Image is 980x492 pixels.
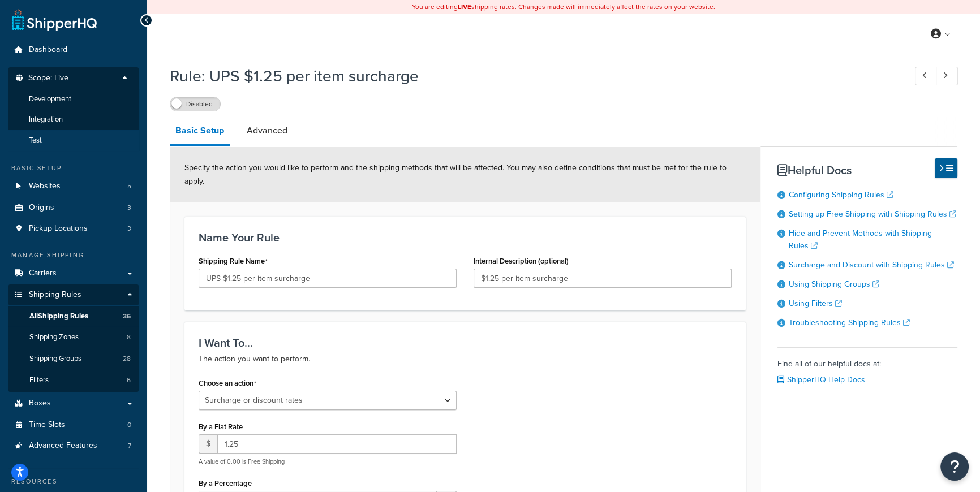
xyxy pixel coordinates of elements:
span: Boxes [29,399,51,408]
span: $ [199,434,217,454]
p: A value of 0.00 is Free Shipping [199,458,457,466]
span: Pickup Locations [29,224,88,234]
span: 8 [127,333,131,342]
a: Pickup Locations3 [8,218,139,239]
a: Using Shipping Groups [789,278,879,290]
a: Setting up Free Shipping with Shipping Rules [789,208,956,220]
a: Hide and Prevent Methods with Shipping Rules [789,227,932,252]
span: Scope: Live [28,74,68,83]
a: Basic Setup [170,117,230,146]
li: Origins [8,197,139,218]
a: Surcharge and Discount with Shipping Rules [789,259,954,271]
a: Next Record [936,67,958,85]
b: LIVE [458,2,471,12]
div: Basic Setup [8,163,139,173]
button: Open Resource Center [940,452,969,481]
button: Hide Help Docs [935,158,957,178]
span: Filters [29,376,49,385]
span: Test [29,136,42,145]
li: Advanced Features [8,435,139,456]
a: Using Filters [789,297,842,309]
label: Internal Description (optional) [474,257,569,265]
a: Shipping Rules [8,284,139,305]
h3: Name Your Rule [199,231,732,244]
li: Pickup Locations [8,218,139,239]
span: Dashboard [29,45,67,55]
li: Time Slots [8,415,139,435]
label: Shipping Rule Name [199,257,268,266]
span: 3 [127,224,131,234]
a: Boxes [8,393,139,414]
h3: I Want To... [199,336,732,349]
span: 3 [127,203,131,213]
span: All Shipping Rules [29,312,88,321]
span: Origins [29,203,54,213]
span: 0 [127,420,131,430]
li: Integration [8,109,139,130]
span: Shipping Zones [29,333,79,342]
label: Choose an action [199,379,256,388]
a: Troubleshooting Shipping Rules [789,317,910,329]
a: Dashboard [8,40,139,61]
label: By a Flat Rate [199,422,243,431]
a: Shipping Zones8 [8,327,139,348]
a: Advanced [241,117,293,144]
a: Time Slots0 [8,415,139,435]
a: Advanced Features7 [8,435,139,456]
p: The action you want to perform. [199,352,732,366]
span: Specify the action you would like to perform and the shipping methods that will be affected. You ... [184,162,727,187]
a: AllShipping Rules36 [8,306,139,327]
span: 5 [127,182,131,191]
li: Test [8,130,139,151]
li: Websites [8,176,139,197]
li: Development [8,89,139,110]
li: Shipping Zones [8,327,139,348]
span: Carriers [29,269,57,278]
span: Development [29,94,71,104]
a: Origins3 [8,197,139,218]
span: 6 [127,376,131,385]
span: 36 [123,312,131,321]
div: Resources [8,477,139,486]
span: Websites [29,182,61,191]
span: Shipping Groups [29,354,81,364]
div: Find all of our helpful docs at: [777,347,957,388]
h1: Rule: UPS $1.25 per item surcharge [170,65,894,87]
span: Time Slots [29,420,65,430]
a: Previous Record [915,67,937,85]
span: 28 [123,354,131,364]
a: ShipperHQ Help Docs [777,374,865,386]
li: Shipping Groups [8,348,139,369]
a: Carriers [8,263,139,284]
span: 7 [128,441,131,451]
label: Disabled [170,97,220,111]
a: Filters6 [8,370,139,391]
li: Filters [8,370,139,391]
label: By a Percentage [199,479,252,487]
li: Shipping Rules [8,284,139,392]
h3: Helpful Docs [777,164,957,176]
span: Shipping Rules [29,290,81,300]
span: Integration [29,115,63,124]
a: Configuring Shipping Rules [789,189,893,201]
div: Manage Shipping [8,251,139,260]
a: Shipping Groups28 [8,348,139,369]
a: Websites5 [8,176,139,197]
span: Advanced Features [29,441,97,451]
